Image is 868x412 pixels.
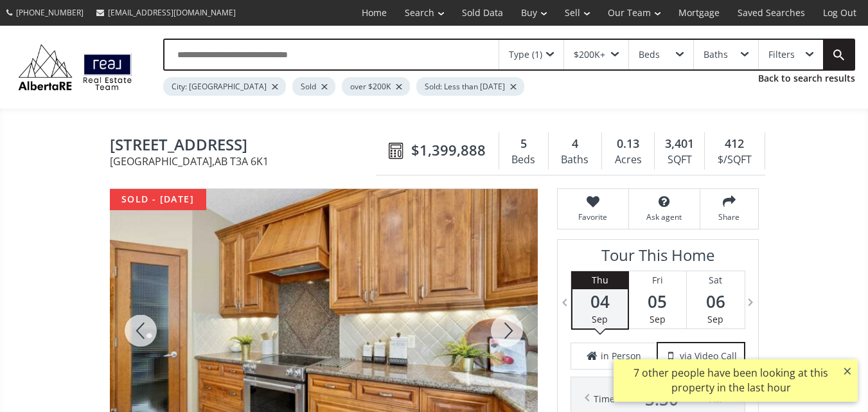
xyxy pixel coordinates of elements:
[416,77,524,96] div: Sold: Less than [DATE]
[342,77,410,96] div: over $200K
[650,313,666,325] span: Sep
[110,136,382,156] span: 4741 Hamptons Way NW
[608,150,648,170] div: Acres
[292,77,335,96] div: Sold
[687,292,745,310] span: 06
[163,77,286,96] div: City: [GEOGRAPHIC_DATA]
[608,136,648,152] div: 0.13
[704,50,728,59] div: Baths
[506,136,542,152] div: 5
[629,271,686,289] div: Fri
[661,150,698,170] div: SQFT
[635,211,693,222] span: Ask agent
[564,211,622,222] span: Favorite
[639,50,660,59] div: Beds
[506,150,542,170] div: Beds
[555,136,595,152] div: 4
[594,390,722,408] div: Time PM
[707,211,752,222] span: Share
[837,359,858,382] button: ×
[768,50,795,59] div: Filters
[509,50,542,59] div: Type (1)
[13,41,137,93] img: Logo
[665,136,694,152] span: 3,401
[707,313,723,325] span: Sep
[108,7,236,18] span: [EMAIL_ADDRESS][DOMAIN_NAME]
[16,7,84,18] span: [PHONE_NUMBER]
[711,150,757,170] div: $/SQFT
[110,156,382,166] span: [GEOGRAPHIC_DATA] , AB T3A 6K1
[680,350,737,363] span: via Video Call
[601,350,641,363] span: in Person
[620,366,842,395] div: 7 other people have been looking at this property in the last hour
[572,271,628,289] div: Thu
[758,72,855,85] a: Back to search results
[687,271,745,289] div: Sat
[572,292,628,310] span: 04
[574,50,605,59] div: $200K+
[629,292,686,310] span: 05
[571,246,745,271] h3: Tour This Home
[711,136,757,152] div: 412
[90,1,242,24] a: [EMAIL_ADDRESS][DOMAIN_NAME]
[592,313,608,325] span: Sep
[110,189,206,210] div: sold - [DATE]
[555,150,595,170] div: Baths
[411,140,486,160] span: $1,399,888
